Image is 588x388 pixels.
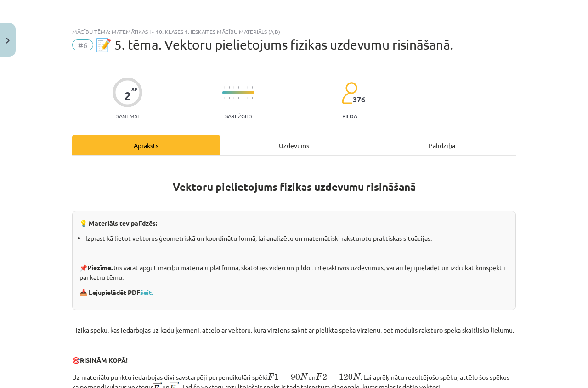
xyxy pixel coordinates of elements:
[131,86,137,91] span: XP
[274,374,279,380] span: 1
[233,86,234,89] img: icon-short-line-57e1e144782c952c97e751825c79c345078a6d821885a25fce030b3d8c18986b.svg
[224,86,225,89] img: icon-short-line-57e1e144782c952c97e751825c79c345078a6d821885a25fce030b3d8c18986b.svg
[79,288,154,296] strong: 📥 Lejupielādēt PDF
[238,97,239,99] img: icon-short-line-57e1e144782c952c97e751825c79c345078a6d821885a25fce030b3d8c18986b.svg
[87,263,113,272] strong: Piezīme.
[247,86,248,89] img: icon-short-line-57e1e144782c952c97e751825c79c345078a6d821885a25fce030b3d8c18986b.svg
[224,97,225,99] img: icon-short-line-57e1e144782c952c97e751825c79c345078a6d821885a25fce030b3d8c18986b.svg
[80,356,128,364] b: RISINĀM KOPĀ!
[220,135,368,155] div: Uzdevums
[353,373,361,380] span: N
[322,374,327,380] span: 2
[341,82,357,105] img: students-c634bb4e5e11cddfef0936a35e636f08e4e9abd3cc4e673bd6f9a4125e45ecb1.svg
[72,325,516,335] p: Fizikā spēku, kas iedarbojas uz kādu ķermeni, attēlo ar vektoru, kura virziens sakrīt ar pieliktā...
[225,113,252,119] p: Sarežģīts
[96,37,453,52] span: 📝 5. tēma. Vektoru pielietojums fizikas uzdevumu risināšanā.
[124,89,131,102] div: 2
[252,97,253,99] img: icon-short-line-57e1e144782c952c97e751825c79c345078a6d821885a25fce030b3d8c18986b.svg
[173,180,416,194] strong: Vektoru pielietojums fizikas uzdevumu risināšanā
[329,376,336,380] span: =
[6,38,10,44] img: icon-close-lesson-0947bae3869378f0d4975bcd49f059093ad1ed9edebbc8119c70593378902aed.svg
[233,97,234,99] img: icon-short-line-57e1e144782c952c97e751825c79c345078a6d821885a25fce030b3d8c18986b.svg
[291,374,300,380] span: 90
[243,86,243,89] img: icon-short-line-57e1e144782c952c97e751825c79c345078a6d821885a25fce030b3d8c18986b.svg
[316,373,322,380] span: F
[252,86,253,89] img: icon-short-line-57e1e144782c952c97e751825c79c345078a6d821885a25fce030b3d8c18986b.svg
[282,376,288,380] span: =
[247,97,248,99] img: icon-short-line-57e1e144782c952c97e751825c79c345078a6d821885a25fce030b3d8c18986b.svg
[72,28,516,35] div: Mācību tēma: Matemātikas i - 10. klases 1. ieskaites mācību materiāls (a,b)
[368,135,516,155] div: Palīdzība
[267,373,274,380] span: F
[339,374,353,380] span: 120
[229,86,230,89] img: icon-short-line-57e1e144782c952c97e751825c79c345078a6d821885a25fce030b3d8c18986b.svg
[353,95,365,104] span: 376
[72,39,93,50] span: #6
[238,86,239,89] img: icon-short-line-57e1e144782c952c97e751825c79c345078a6d821885a25fce030b3d8c18986b.svg
[72,355,516,365] p: 🎯
[72,135,220,155] div: Apraksts
[85,233,509,243] li: Izprast kā lietot vektorus ģeometriskā un koordinātu formā, lai analizētu un matemātiski raksturo...
[229,97,230,99] img: icon-short-line-57e1e144782c952c97e751825c79c345078a6d821885a25fce030b3d8c18986b.svg
[79,219,157,227] strong: 💡 Materiāls tev palīdzēs:
[140,288,153,296] a: šeit.
[300,373,308,380] span: N
[243,97,243,99] img: icon-short-line-57e1e144782c952c97e751825c79c345078a6d821885a25fce030b3d8c18986b.svg
[113,113,142,119] p: Saņemsi
[79,263,509,282] p: 📌 Jūs varat apgūt mācību materiālu platformā, skatoties video un pildot interaktīvos uzdevumus, v...
[342,113,357,119] p: pilda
